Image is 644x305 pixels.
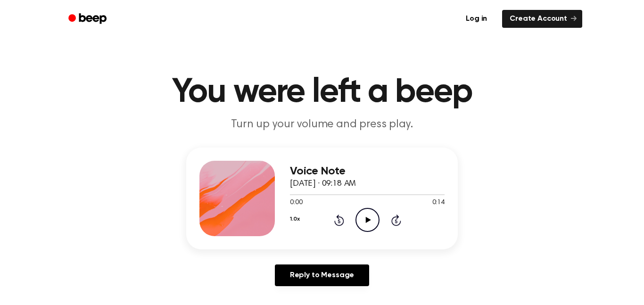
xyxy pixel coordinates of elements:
[290,198,302,208] span: 0:00
[502,10,582,28] a: Create Account
[275,264,369,286] a: Reply to Message
[62,10,115,28] a: Beep
[432,198,445,208] span: 0:14
[81,75,563,109] h1: You were left a beep
[290,211,299,227] button: 1.0x
[290,165,445,178] h3: Voice Note
[456,8,496,30] a: Log in
[141,117,503,132] p: Turn up your volume and press play.
[290,180,356,188] span: [DATE] · 09:18 AM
